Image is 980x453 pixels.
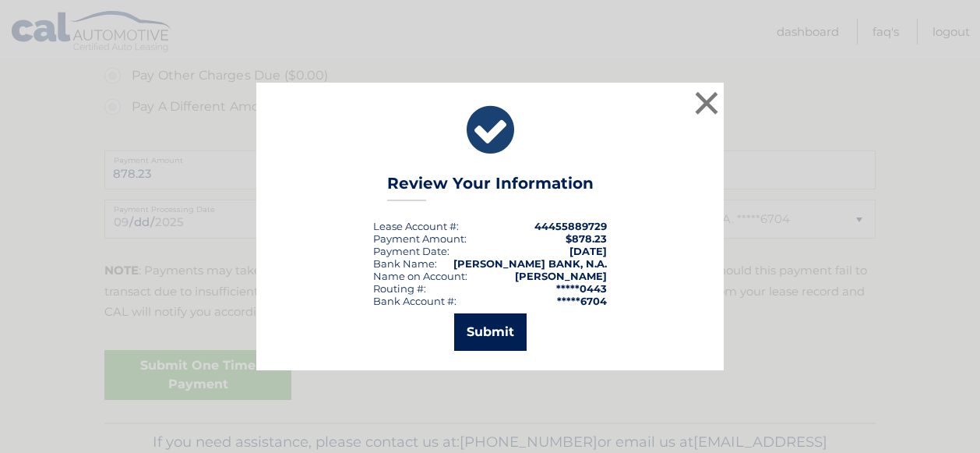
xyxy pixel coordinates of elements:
[387,174,594,201] h3: Review Your Information
[373,245,449,257] div: :
[453,257,607,270] strong: [PERSON_NAME] BANK, N.A.
[373,245,447,257] span: Payment Date
[566,232,607,245] span: $878.23
[569,245,607,257] span: [DATE]
[373,282,426,295] div: Routing #:
[454,313,527,351] button: Submit
[373,270,467,282] div: Name on Account:
[515,270,607,282] strong: [PERSON_NAME]
[373,257,437,270] div: Bank Name:
[373,295,457,307] div: Bank Account #:
[373,220,459,232] div: Lease Account #:
[373,232,467,245] div: Payment Amount:
[534,220,607,232] strong: 44455889729
[691,87,722,119] button: ×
